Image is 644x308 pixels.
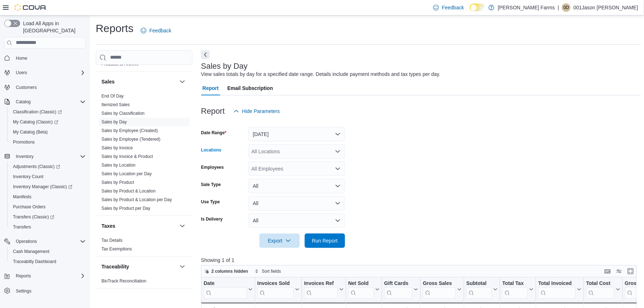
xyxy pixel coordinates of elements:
span: Reports [13,272,86,280]
button: Operations [1,236,89,246]
button: Subtotal [466,280,498,298]
div: Total Invoiced [538,280,576,298]
span: Sales by Invoice & Product [101,154,153,159]
p: [PERSON_NAME] Farms [498,3,555,12]
div: Net Sold [348,280,373,298]
button: Run Report [305,234,345,248]
h3: Traceability [101,263,129,270]
span: Sales by Product [101,180,134,185]
a: Sales by Day [101,119,127,124]
div: Invoices Ref [304,280,337,287]
span: Tax Details [101,237,123,243]
a: Sales by Invoice & Product [101,154,153,159]
button: Enter fullscreen [626,267,635,276]
span: Sales by Employee (Tendered) [101,136,160,142]
span: My Catalog (Beta) [13,129,48,135]
a: Classification (Classic) [7,107,89,117]
button: Traceability [178,262,187,271]
h3: Sales by Day [201,62,248,71]
p: Showing 1 of 1 [201,257,641,264]
a: Settings [13,287,34,295]
button: My Catalog (Beta) [7,127,89,137]
span: Inventory [16,154,33,159]
span: Users [16,70,27,76]
a: Classification (Classic) [10,108,65,116]
span: Email Subscription [227,81,273,95]
button: Keyboard shortcuts [603,267,612,276]
button: Home [1,53,89,63]
a: Purchase Orders [10,203,49,211]
a: Inventory Count [10,172,46,181]
h3: Sales [101,78,115,85]
span: Customers [16,85,37,90]
button: 2 columns hidden [201,267,251,276]
div: 001Jason Downing [562,3,571,12]
button: Export [259,234,300,248]
span: Transfers (Classic) [13,214,54,220]
button: All [249,213,345,228]
span: Classification (Classic) [13,109,62,115]
div: Gift Cards [384,280,412,287]
span: Home [16,55,27,61]
span: Transfers [13,224,31,230]
button: All [249,196,345,210]
span: Customers [13,83,86,92]
span: Purchase Orders [13,204,46,210]
a: Feedback [138,23,174,38]
button: Cash Management [7,246,89,257]
button: Invoices Ref [304,280,343,298]
div: Net Sold [348,280,373,287]
label: Use Type [201,199,220,205]
span: Operations [13,237,86,246]
a: Sales by Product [101,180,134,185]
button: Catalog [1,97,89,107]
a: My Catalog (Classic) [7,117,89,127]
a: Sales by Employee (Created) [101,128,158,133]
span: Catalog [13,98,86,106]
div: Total Cost [586,280,614,298]
a: Sales by Product per Day [101,206,150,211]
a: Tax Exemptions [101,246,132,252]
a: Sales by Product & Location [101,189,156,194]
a: Traceabilty Dashboard [10,257,59,266]
div: Invoices Sold [257,280,294,287]
span: Classification (Classic) [10,108,86,116]
a: Sales by Location per Day [101,171,152,176]
a: My Catalog (Classic) [10,118,61,126]
button: Users [1,68,89,78]
a: End Of Day [101,94,124,99]
span: Adjustments (Classic) [10,162,86,171]
span: Sales by Product & Location [101,188,156,194]
img: Cova [14,4,47,11]
button: Open list of options [335,149,341,154]
span: Run Report [312,237,338,244]
span: 2 columns hidden [212,268,248,274]
div: Total Cost [586,280,614,287]
span: Transfers (Classic) [10,213,86,221]
div: Gross Sales [423,280,456,287]
button: Inventory [1,151,89,162]
button: Total Tax [502,280,534,298]
span: Itemized Sales [101,102,130,108]
a: Cash Management [10,247,52,256]
span: 0D [564,3,569,12]
button: Sales [178,77,187,86]
a: Sales by Invoice [101,145,133,150]
span: Inventory Count [10,172,86,181]
button: Promotions [7,137,89,147]
div: Traceability [96,277,192,288]
span: Inventory Count [13,174,44,180]
span: Report [203,81,219,95]
button: Gross Sales [423,280,462,298]
button: Manifests [7,192,89,202]
button: Taxes [178,222,187,230]
a: Itemized Sales [101,102,130,107]
span: Manifests [13,194,31,200]
span: Feedback [149,27,171,34]
div: Total Tax [502,280,528,287]
label: Employees [201,164,224,170]
button: Operations [13,237,40,246]
button: Purchase Orders [7,202,89,212]
span: Sales by Location per Day [101,171,152,177]
span: Operations [16,239,37,244]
